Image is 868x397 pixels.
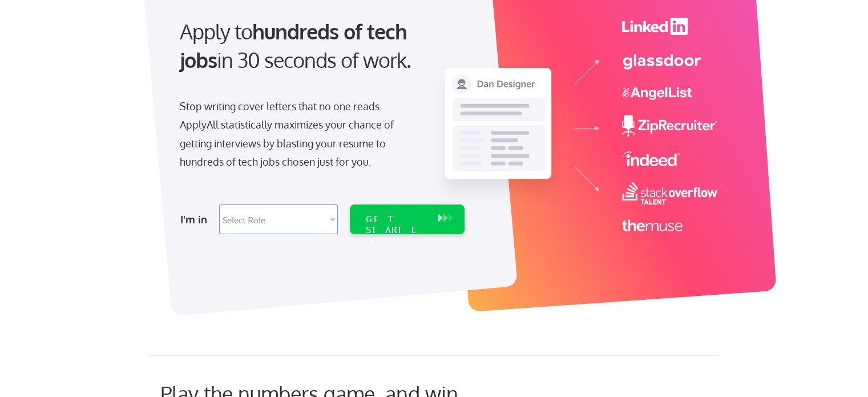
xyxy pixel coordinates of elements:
strong: hundreds of tech jobs [180,18,412,73]
div: Stop writing cover letters that no one reads. ApplyAll statistically maximizes your chance of get... [180,97,414,171]
div: Apply to in 30 seconds of work. [180,17,460,75]
div: I'm in [180,210,212,228]
div: GET STARTED [366,214,427,247]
